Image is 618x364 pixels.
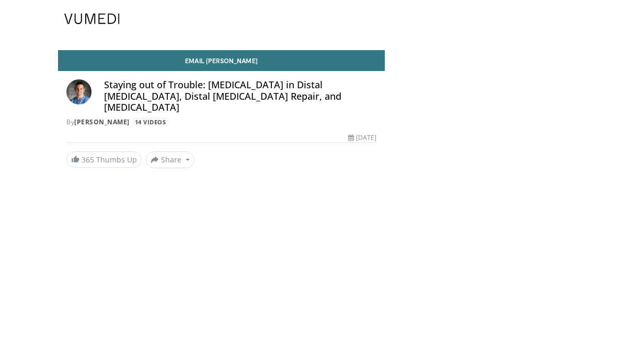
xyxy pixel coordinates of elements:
div: [DATE] [348,133,376,143]
span: 365 [82,155,94,165]
img: VuMedi Logo [64,14,120,24]
div: By [66,118,376,127]
a: 14 Videos [131,118,169,126]
img: Avatar [66,79,91,104]
h4: Staying out of Trouble: [MEDICAL_DATA] in Distal [MEDICAL_DATA], Distal [MEDICAL_DATA] Repair, an... [104,79,376,113]
a: Email [PERSON_NAME] [58,50,385,71]
button: Share [146,151,194,168]
a: 365 Thumbs Up [66,151,142,168]
a: [PERSON_NAME] [74,118,130,126]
